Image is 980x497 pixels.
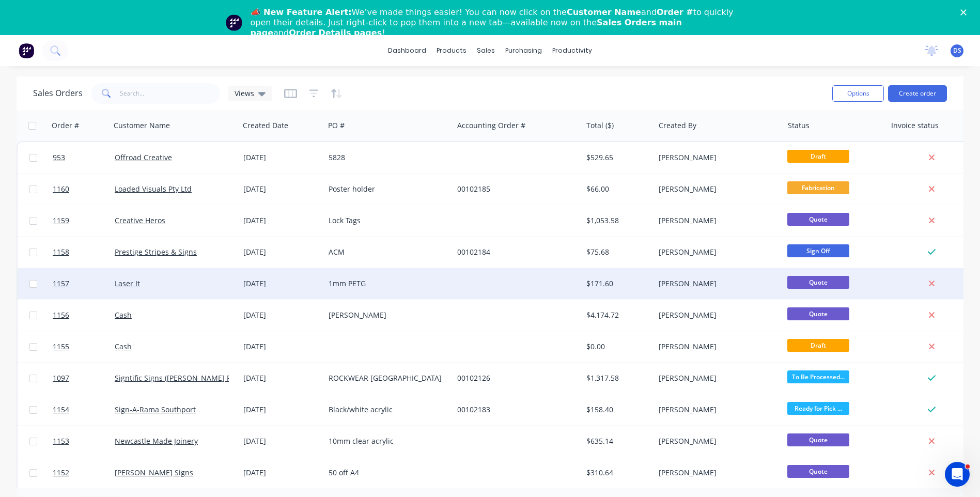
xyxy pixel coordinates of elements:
[53,310,69,320] span: 1156
[953,46,961,55] span: DS
[567,7,641,17] b: Customer Name
[659,436,773,446] div: [PERSON_NAME]
[243,341,320,352] div: [DATE]
[53,152,65,163] span: 953
[787,307,849,320] span: Quote
[787,465,849,478] span: Quote
[586,436,647,446] div: $635.14
[787,244,849,257] span: Sign Off
[243,152,320,163] div: [DATE]
[457,120,525,131] div: Accounting Order #
[243,120,288,131] div: Created Date
[457,247,572,257] div: 00102184
[251,18,682,38] b: Sales Orders main page
[115,152,172,162] a: Offroad Creative
[787,402,849,415] span: Ready for Pick ...
[243,184,320,194] div: [DATE]
[243,278,320,289] div: [DATE]
[53,373,69,383] span: 1097
[659,341,773,352] div: [PERSON_NAME]
[891,120,939,131] div: Invoice status
[659,373,773,383] div: [PERSON_NAME]
[457,373,572,383] div: 00102126
[547,43,597,58] div: productivity
[115,405,196,414] a: Sign-A-Rama Southport
[53,457,115,488] a: 1152
[115,215,165,225] a: Creative Heros
[243,247,320,257] div: [DATE]
[586,373,647,383] div: $1,317.58
[33,88,83,98] h1: Sales Orders
[787,181,849,194] span: Fabrication
[329,405,443,415] div: Black/white acrylic
[659,120,696,131] div: Created By
[787,213,849,226] span: Quote
[329,278,443,289] div: 1mm PETG
[53,436,69,446] span: 1153
[329,468,443,478] div: 50 off A4
[586,341,647,352] div: $0.00
[120,83,221,104] input: Search...
[659,310,773,320] div: [PERSON_NAME]
[243,215,320,226] div: [DATE]
[659,405,773,415] div: [PERSON_NAME]
[115,310,132,320] a: Cash
[235,88,254,99] span: Views
[329,436,443,446] div: 10mm clear acrylic
[251,7,352,17] b: 📣 New Feature Alert:
[457,405,572,415] div: 00102183
[787,276,849,289] span: Quote
[53,363,115,394] a: 1097
[787,150,849,163] span: Draft
[53,300,115,331] a: 1156
[53,331,115,362] a: 1155
[457,184,572,194] div: 00102185
[115,184,192,194] a: Loaded Visuals Pty Ltd
[329,152,443,163] div: 5828
[53,341,69,352] span: 1155
[115,247,197,257] a: Prestige Stripes & Signs
[586,278,647,289] div: $171.60
[329,215,443,226] div: Lock Tags
[472,43,500,58] div: sales
[659,184,773,194] div: [PERSON_NAME]
[329,310,443,320] div: [PERSON_NAME]
[586,152,647,163] div: $529.65
[888,85,947,102] button: Create order
[431,43,472,58] div: products
[832,85,884,102] button: Options
[226,14,242,31] img: Profile image for Team
[243,373,320,383] div: [DATE]
[53,215,69,226] span: 1159
[19,43,34,58] img: Factory
[586,405,647,415] div: $158.40
[289,28,382,38] b: Order Details pages
[53,184,69,194] span: 1160
[53,247,69,257] span: 1158
[53,394,115,425] a: 1154
[383,43,431,58] a: dashboard
[115,278,140,288] a: Laser It
[586,120,614,131] div: Total ($)
[53,278,69,289] span: 1157
[115,468,193,477] a: [PERSON_NAME] Signs
[114,120,170,131] div: Customer Name
[586,215,647,226] div: $1,053.58
[115,436,198,446] a: Newcastle Made Joinery
[659,468,773,478] div: [PERSON_NAME]
[586,310,647,320] div: $4,174.72
[960,9,971,15] div: Close
[329,373,443,383] div: ROCKWEAR [GEOGRAPHIC_DATA]
[329,184,443,194] div: Poster holder
[586,468,647,478] div: $310.64
[659,247,773,257] div: [PERSON_NAME]
[945,462,970,487] iframe: Intercom live chat
[500,43,547,58] div: purchasing
[53,426,115,457] a: 1153
[659,152,773,163] div: [PERSON_NAME]
[52,120,79,131] div: Order #
[53,268,115,299] a: 1157
[115,341,132,351] a: Cash
[787,339,849,352] span: Draft
[787,370,849,383] span: To Be Processed...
